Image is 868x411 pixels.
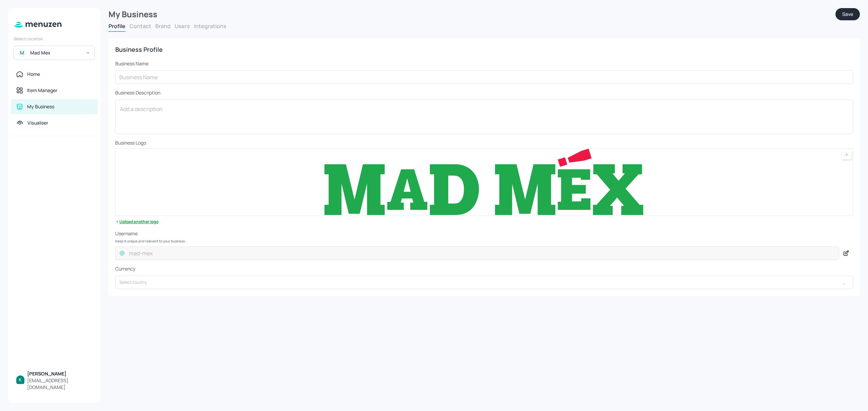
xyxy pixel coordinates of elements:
[27,71,40,78] div: Home
[115,89,853,96] p: Business Description
[115,70,853,84] input: Business Name
[130,22,151,30] button: Contact
[116,149,853,216] img: 2025-08-14-1755137439799guc4mv2mbao.webp
[194,22,226,30] button: Integrations
[27,377,92,391] div: [EMAIL_ADDRESS][DOMAIN_NAME]
[837,278,851,291] button: Open
[108,8,835,20] div: My Business
[115,139,853,146] p: Business Logo
[835,8,860,20] button: Save
[18,49,26,57] div: M
[115,60,853,67] p: Business Name
[27,103,54,110] div: My Business
[115,230,853,237] p: Username
[155,22,171,30] button: Brand
[14,36,95,42] div: Select Location
[115,239,853,243] p: Keep it unique and relevant to your business.
[30,49,81,56] div: Mad Mex
[115,276,840,289] input: Select country
[27,370,92,377] div: [PERSON_NAME]
[27,120,48,126] div: Visualiser
[27,87,57,94] div: Item Manager
[115,45,853,53] div: Business Profile
[16,375,24,384] img: ACg8ocKBIlbXoTTzaZ8RZ_0B6YnoiWvEjOPx6MQW7xFGuDwnGH3hbQ=s96-c
[108,22,125,30] button: Profile
[115,265,853,272] p: Currency
[175,22,190,30] button: Users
